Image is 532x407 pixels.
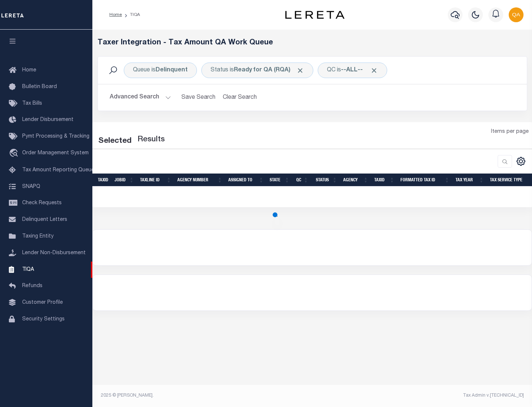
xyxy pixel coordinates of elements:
[293,174,311,186] th: QC
[137,134,165,146] label: Results
[22,134,89,139] span: Pymt Processing & Tracking
[98,38,527,47] h5: Taxer Integration - Tax Amount QA Work Queue
[22,184,40,189] span: SNAPQ
[22,151,89,156] span: Order Management System
[9,149,21,158] i: travel_explore
[201,63,313,78] div: Click to Edit
[109,13,122,17] a: Home
[340,174,371,186] th: Agency
[225,174,267,186] th: Assigned To
[22,283,42,289] span: Refunds
[124,63,197,78] div: Click to Edit
[22,201,62,206] span: Check Requests
[491,128,529,136] span: Items per page
[311,174,340,186] th: Status
[174,174,225,186] th: Agency Number
[122,11,140,18] li: TIQA
[22,300,63,305] span: Customer Profile
[267,174,293,186] th: State
[22,234,54,239] span: Taxing Entity
[371,174,398,186] th: TaxID
[22,68,36,73] span: Home
[177,90,220,105] button: Save Search
[22,267,34,272] span: TIQA
[296,67,304,74] span: Click to Remove
[453,174,487,186] th: Tax Year
[95,392,313,399] div: 2025 © [PERSON_NAME].
[22,117,74,122] span: Lender Disbursement
[22,317,65,322] span: Security Settings
[98,135,132,147] div: Selected
[22,168,94,173] span: Tax Amount Reporting Queue
[398,174,453,186] th: Formatted Tax ID
[110,90,171,105] button: Advanced Search
[22,217,67,222] span: Delinquent Letters
[370,67,378,74] span: Click to Remove
[137,174,174,186] th: TaxLine ID
[95,174,112,186] th: TaxID
[156,67,188,73] b: Delinquent
[22,101,42,106] span: Tax Bills
[112,174,137,186] th: JobID
[22,250,86,256] span: Lender Non-Disbursement
[22,84,57,90] span: Bulletin Board
[234,67,304,73] b: Ready for QA (RQA)
[318,63,387,78] div: Click to Edit
[220,90,260,105] button: Clear Search
[509,7,524,22] img: svg+xml;base64,PHN2ZyB4bWxucz0iaHR0cDovL3d3dy53My5vcmcvMjAwMC9zdmciIHBvaW50ZXItZXZlbnRzPSJub25lIi...
[318,392,524,399] div: Tax Admin v.[TECHNICAL_ID]
[341,67,363,73] b: --ALL--
[285,11,344,19] img: logo-dark.svg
